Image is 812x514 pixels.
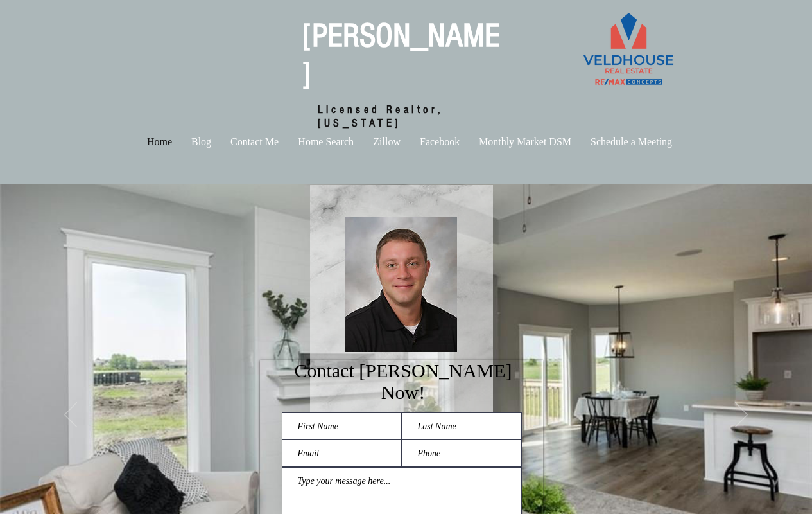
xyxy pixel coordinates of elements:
img: Veldhouse Logo - Option 1.png [571,6,686,94]
a: Zillow [363,134,410,150]
nav: Site [100,134,720,150]
p: Home [141,134,178,150]
p: Zillow [367,134,407,150]
a: Facebook [410,134,469,150]
a: Monthly Market DSM [469,134,581,150]
p: Home Search [291,134,360,150]
span: Contact [PERSON_NAME] Now! [294,360,512,403]
p: Blog [185,134,218,150]
input: Email [282,439,402,467]
img: 12034403_1203879192961678_81641584542374 [345,217,457,352]
p: Schedule a Meeting [584,134,678,150]
a: Home Search [288,134,363,150]
input: Last Name [402,412,522,440]
input: Phone [402,439,522,467]
a: Schedule a Meeting [581,134,682,150]
span: Licensed Realtor, [US_STATE] [318,103,444,130]
button: Previous [64,402,77,429]
a: Contact Me [221,134,288,150]
p: Monthly Market DSM [472,134,578,150]
p: Facebook [413,134,466,150]
a: Home [137,134,182,150]
button: Next [735,402,748,429]
input: First Name [282,412,402,440]
a: Blog [182,134,221,150]
p: Contact Me [224,134,285,150]
a: [PERSON_NAME] [302,17,500,94]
